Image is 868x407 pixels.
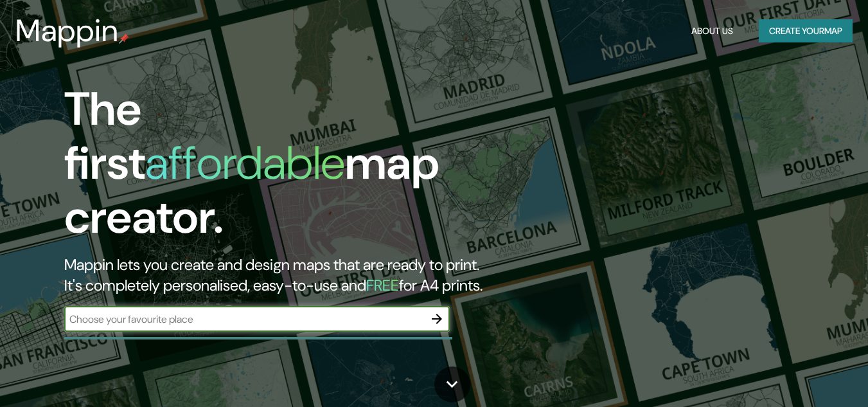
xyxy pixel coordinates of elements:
[145,133,345,193] h1: affordable
[64,255,499,296] h2: Mappin lets you create and design maps that are ready to print. It's completely personalised, eas...
[64,82,499,255] h1: The first map creator.
[754,357,854,393] iframe: Help widget launcher
[64,312,424,327] input: Choose your favourite place
[15,13,119,49] h3: Mappin
[759,19,853,43] button: Create yourmap
[366,275,399,295] h5: FREE
[686,19,738,43] button: About Us
[119,33,129,44] img: mappin-pin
